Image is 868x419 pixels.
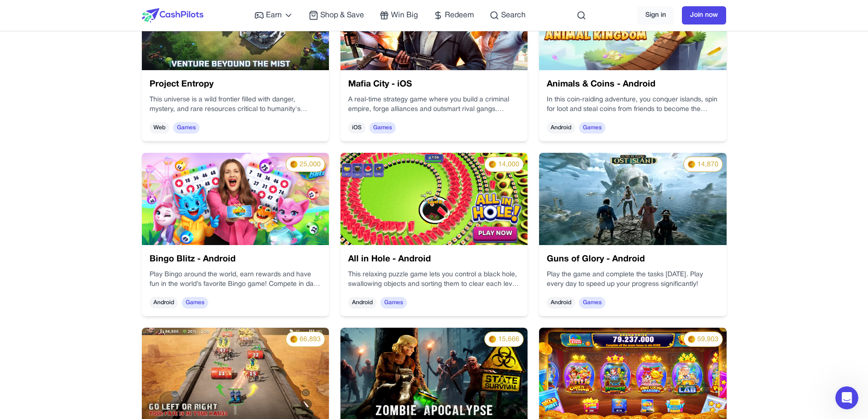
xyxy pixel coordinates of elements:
span: 14,870 [697,160,718,170]
img: VdfGFUBbqbfU.jpeg [142,153,329,245]
span: 59,903 [697,335,718,345]
a: Shop & Save [309,10,364,21]
p: Play Bingo around the world, earn rewards and have fun in the world’s favorite Bingo game! Compet... [150,270,321,289]
img: 02525b06-a758-404a-951d-ee6e13429620.webp [539,153,726,245]
img: PMs [688,160,695,168]
img: bvG9Mljbd7JH.png [340,153,528,245]
span: Games [369,122,396,134]
h3: Guns of Glory - Android [547,253,718,266]
span: Android [547,122,575,134]
img: PMs [688,335,695,343]
iframe: Intercom live chat [835,386,858,409]
span: 25,000 [300,160,321,170]
span: Games [579,297,605,308]
span: Shop & Save [320,10,364,21]
span: 15,666 [498,335,519,345]
span: Games [182,297,208,308]
img: PMs [489,335,496,343]
a: Search [490,10,526,21]
span: 14,000 [498,160,519,170]
span: Games [173,122,200,134]
a: Sign in [637,6,674,25]
p: A real‑time strategy game where you build a criminal empire, forge alliances and outsmart rival g... [348,95,520,114]
p: Play the game and complete the tasks [DATE]. Play every day to speed up your progress significantly! [547,270,718,289]
span: Android [150,297,178,308]
div: Play up to four cards at once for quadruple the fun Special events and timely celebrations keep g... [150,270,321,289]
a: Win Big [379,10,418,21]
span: 66,893 [300,335,321,345]
span: Redeem [445,10,474,21]
a: Earn [254,10,293,21]
h3: Project Entropy [150,78,321,91]
img: PMs [290,160,298,168]
h3: Bingo Blitz - Android [150,253,321,266]
img: PMs [290,335,298,343]
a: Join now [682,6,726,25]
span: Android [547,297,575,308]
img: PMs [489,160,496,168]
p: In this coin‑raiding adventure, you conquer islands, spin for loot and steal coins from friends t... [547,95,718,114]
span: Earn [266,10,282,21]
span: Web [150,122,169,134]
h3: All in Hole - Android [348,253,520,266]
span: Android [348,297,377,308]
h3: Animals & Coins - Android [547,78,718,91]
span: Games [579,122,605,134]
span: Search [501,10,526,21]
p: This universe is a wild frontier filled with danger, mystery, and rare resources critical to huma... [150,95,321,114]
img: CashPilots Logo [142,8,203,23]
span: Win Big [391,10,418,21]
h3: Mafia City - iOS [348,78,520,91]
p: This relaxing puzzle game lets you control a black hole, swallowing objects and sorting them to c... [348,270,520,289]
span: Games [380,297,407,308]
span: iOS [348,122,365,134]
a: Redeem [433,10,474,21]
